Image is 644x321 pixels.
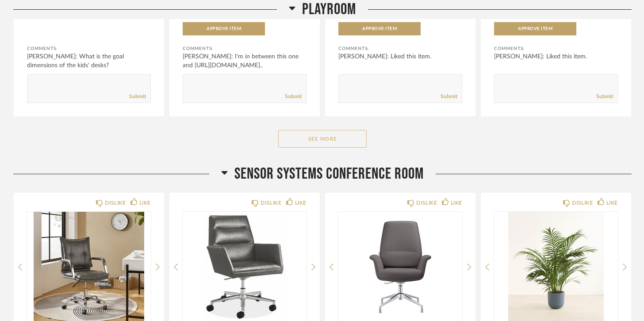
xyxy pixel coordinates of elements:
a: Submit [441,93,457,100]
div: LIKE [606,199,618,207]
button: Approve Item [183,22,265,35]
span: Sensor Systems Conference Room [234,164,424,183]
a: Submit [596,93,613,100]
button: Approve Item [338,22,421,35]
div: DISLIKE [416,199,437,207]
span: Approve Item [518,27,552,31]
div: Comments: [27,44,151,53]
a: Submit [129,93,146,100]
span: Approve Item [207,27,241,31]
div: [PERSON_NAME]: Liked this item. [494,52,618,61]
span: Approve Item [362,27,397,31]
div: Comments: [338,44,462,53]
div: LIKE [451,199,462,207]
div: Comments: [494,44,618,53]
div: [PERSON_NAME]: What is the goal dimensions of the kids' desks? [27,52,151,70]
a: Submit [285,93,302,100]
div: LIKE [295,199,307,207]
div: [PERSON_NAME]: I'm in between this one and [URL][DOMAIN_NAME].. [183,52,307,70]
button: See More [278,130,367,148]
div: [PERSON_NAME]: Liked this item. [338,52,462,61]
div: Comments: [183,44,307,53]
div: DISLIKE [261,199,281,207]
button: Approve Item [494,22,576,35]
div: DISLIKE [105,199,126,207]
div: LIKE [139,199,151,207]
div: DISLIKE [572,199,593,207]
